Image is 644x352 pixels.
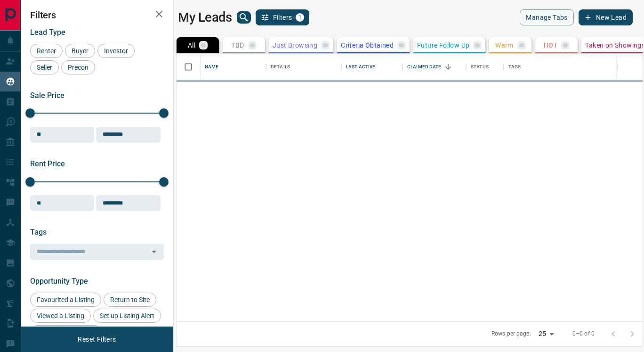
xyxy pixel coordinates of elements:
span: Seller [33,64,56,71]
div: Set up Listing Alert [93,309,161,323]
div: Name [205,54,219,80]
span: Sale Price [30,91,64,100]
div: Precon [61,60,95,74]
h2: Filters [30,9,164,21]
div: Viewed a Listing [30,309,91,323]
div: Status [471,54,489,80]
p: TBD [231,42,244,49]
span: Renter [33,47,59,55]
div: Seller [30,60,59,74]
p: Future Follow Up [417,42,469,49]
button: search button [237,11,251,24]
div: Last Active [346,54,375,80]
p: 0–0 of 0 [572,330,595,338]
div: Last Active [341,54,402,80]
p: Warm [495,42,514,49]
span: Precon [64,64,92,71]
p: HOT [544,42,557,49]
div: Renter [30,44,63,58]
div: Favourited a Listing [30,293,101,307]
span: Tags [30,228,47,237]
div: Tags [504,54,618,80]
span: Set up Listing Alert [97,312,158,319]
button: Open [147,245,161,258]
div: Details [271,54,290,80]
span: 1 [297,14,303,21]
div: Buyer [65,44,95,58]
div: Claimed Date [402,54,466,80]
span: Lead Type [30,28,65,37]
div: Name [200,54,266,80]
h1: My Leads [178,10,232,25]
div: Investor [97,44,135,58]
div: Claimed Date [407,54,442,80]
button: Reset Filters [72,331,122,347]
p: All [188,42,195,49]
p: Rows per page: [491,330,531,338]
span: Viewed a Listing [33,312,88,319]
button: New Lead [579,9,633,25]
div: Tags [508,54,521,80]
p: Criteria Obtained [341,42,394,49]
button: Sort [442,60,455,74]
button: Manage Tabs [520,9,573,25]
div: 25 [535,327,557,341]
div: Return to Site [104,293,156,307]
span: Return to Site [107,296,153,303]
span: Opportunity Type [30,277,88,286]
div: Status [466,54,504,80]
p: Just Browsing [273,42,317,49]
div: Details [266,54,341,80]
span: Investor [101,47,131,55]
span: Favourited a Listing [33,296,98,303]
button: Filters1 [256,9,310,25]
span: Buyer [68,47,92,55]
span: Rent Price [30,159,65,168]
